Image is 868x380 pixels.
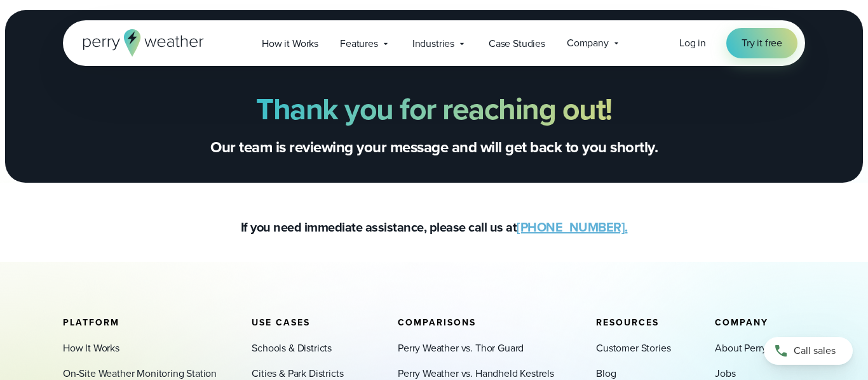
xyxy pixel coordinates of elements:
[398,341,524,356] a: Perry Weather vs. Thor Guard
[262,36,318,51] span: How it Works
[210,137,658,157] h2: Our team is reviewing your message and will get back to you shortly.
[742,36,782,51] span: Try it free
[794,343,836,358] span: Call sales
[679,36,706,50] span: Log in
[63,341,119,356] a: How It Works
[715,341,805,356] a: About Perry Weather
[596,316,659,329] span: Resources
[715,316,768,329] span: Company
[517,218,628,237] a: [PHONE_NUMBER].
[256,86,612,131] b: Thank you for reaching out!
[478,30,556,56] a: Case Studies
[340,36,378,51] span: Features
[251,30,329,56] a: How it Works
[596,341,670,356] a: Customer Stories
[679,36,706,51] a: Log in
[764,337,853,365] a: Call sales
[489,36,545,51] span: Case Studies
[63,316,119,329] span: Platform
[398,316,476,329] span: Comparisons
[567,36,609,51] span: Company
[412,36,454,51] span: Industries
[252,316,310,329] span: Use Cases
[241,218,628,237] h2: If you need immediate assistance, please call us at
[726,28,797,58] a: Try it free
[252,341,332,356] a: Schools & Districts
